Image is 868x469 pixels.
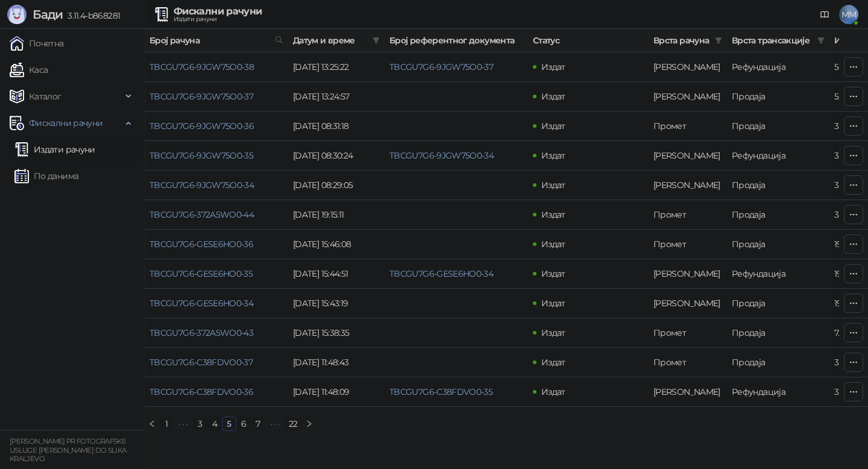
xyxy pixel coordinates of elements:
[145,82,288,112] td: TBCGU7G6-9JGW75O0-37
[712,31,725,49] span: filter
[541,121,565,131] span: Издат
[288,318,385,348] td: [DATE] 15:38:35
[541,209,565,220] span: Издат
[288,377,385,407] td: [DATE] 11:48:09
[815,5,834,24] a: Документација
[145,417,159,431] button: left
[10,437,126,463] small: [PERSON_NAME] PR FOTOGRAFSKE USLUGE [PERSON_NAME] DO SLIKA KRALJEVO
[817,37,825,44] span: filter
[207,417,222,431] li: 4
[149,239,253,250] a: TBCGU7G6-GESE6HO0-36
[237,417,250,430] a: 6
[174,16,262,22] div: Издати рачуни
[208,417,221,430] a: 4
[265,417,285,431] span: •••
[174,417,193,431] li: Претходних 5 Страна
[727,171,829,200] td: Продаја
[14,164,78,188] a: По данима
[222,417,236,431] li: 5
[649,230,727,259] td: Промет
[288,52,385,82] td: [DATE] 13:25:22
[29,84,61,109] span: Каталог
[193,417,207,430] a: 3
[145,348,288,377] td: TBCGU7G6-C38FDVO0-37
[288,112,385,141] td: [DATE] 08:31:18
[370,31,382,49] span: filter
[649,200,727,230] td: Промет
[649,318,727,348] td: Промет
[149,268,253,279] a: TBCGU7G6-GESE6HO0-35
[145,318,288,348] td: TBCGU7G6-372A5WO0-43
[649,171,727,200] td: Аванс
[160,417,173,430] a: 1
[159,417,174,431] li: 1
[649,29,727,52] th: Врста рачуна
[541,150,565,161] span: Издат
[839,5,858,24] span: MM
[145,141,288,171] td: TBCGU7G6-9JGW75O0-35
[149,34,270,47] span: Број рачуна
[149,327,253,338] a: TBCGU7G6-372A5WO0-43
[649,112,727,141] td: Промет
[285,417,301,430] a: 22
[288,82,385,112] td: [DATE] 13:24:57
[148,420,156,427] span: left
[727,82,829,112] td: Продаја
[251,417,265,430] a: 7
[145,200,288,230] td: TBCGU7G6-372A5WO0-44
[373,37,380,44] span: filter
[14,137,95,162] a: Издати рачуни
[541,357,565,368] span: Издат
[302,417,316,431] button: right
[649,289,727,318] td: Аванс
[145,112,288,141] td: TBCGU7G6-9JGW75O0-36
[149,357,253,368] a: TBCGU7G6-C38FDVO0-37
[389,386,492,397] a: TBCGU7G6-C38FDVO0-35
[174,7,262,16] div: Фискални рачуни
[149,386,253,397] a: TBCGU7G6-C38FDVO0-36
[293,34,368,47] span: Датум и време
[29,111,102,135] span: Фискални рачуни
[727,52,829,82] td: Рефундација
[288,259,385,289] td: [DATE] 15:44:51
[727,29,829,52] th: Врста трансакције
[33,7,63,22] span: Бади
[389,150,494,161] a: TBCGU7G6-9JGW75O0-34
[302,417,316,431] li: Следећа страна
[727,200,829,230] td: Продаја
[288,200,385,230] td: [DATE] 19:15:11
[528,29,649,52] th: Статус
[145,171,288,200] td: TBCGU7G6-9JGW75O0-34
[541,327,565,338] span: Издат
[541,61,565,72] span: Издат
[732,34,813,47] span: Врста трансакције
[145,259,288,289] td: TBCGU7G6-GESE6HO0-35
[727,289,829,318] td: Продаја
[649,141,727,171] td: Аванс
[389,61,493,72] a: TBCGU7G6-9JGW75O0-37
[649,259,727,289] td: Аванс
[288,141,385,171] td: [DATE] 08:30:24
[389,268,493,279] a: TBCGU7G6-GESE6HO0-34
[149,298,253,309] a: TBCGU7G6-GESE6HO0-34
[145,230,288,259] td: TBCGU7G6-GESE6HO0-36
[149,180,254,190] a: TBCGU7G6-9JGW75O0-34
[222,417,236,430] a: 5
[145,417,159,431] li: Претходна страна
[288,289,385,318] td: [DATE] 15:43:19
[649,82,727,112] td: Аванс
[149,121,254,131] a: TBCGU7G6-9JGW75O0-36
[149,209,254,220] a: TBCGU7G6-372A5WO0-44
[727,348,829,377] td: Продаја
[174,417,193,431] span: •••
[727,230,829,259] td: Продаја
[815,31,827,49] span: filter
[541,239,565,250] span: Издат
[251,417,265,431] li: 7
[541,298,565,309] span: Издат
[727,259,829,289] td: Рефундација
[649,377,727,407] td: Аванс
[149,61,254,72] a: TBCGU7G6-9JGW75O0-38
[145,377,288,407] td: TBCGU7G6-C38FDVO0-36
[288,348,385,377] td: [DATE] 11:48:43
